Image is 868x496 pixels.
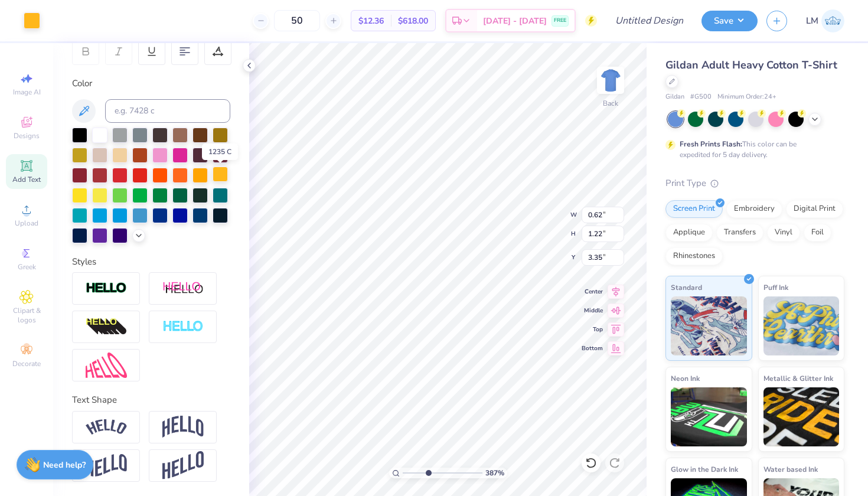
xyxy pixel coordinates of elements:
[12,359,41,368] span: Decorate
[603,98,618,109] div: Back
[804,224,831,242] div: Foil
[162,451,204,480] img: Rise
[6,306,47,325] span: Clipart & logos
[806,9,844,32] a: LM
[14,131,40,141] span: Designs
[665,92,684,102] span: Gildan
[162,416,204,438] img: Arch
[716,224,763,242] div: Transfers
[86,419,127,435] img: Arc
[105,99,230,123] input: e.g. 7428 c
[483,15,547,27] span: [DATE] - [DATE]
[763,281,788,293] span: Puff Ink
[274,10,320,31] input: – –
[358,15,384,27] span: $12.36
[485,468,504,478] span: 387 %
[665,200,723,218] div: Screen Print
[43,459,86,471] strong: Need help?
[701,11,758,31] button: Save
[763,387,840,446] img: Metallic & Glitter Ink
[680,139,825,160] div: This color can be expedited for 5 day delivery.
[86,454,127,477] img: Flag
[18,262,36,272] span: Greek
[582,306,603,315] span: Middle
[806,14,818,28] span: LM
[582,325,603,334] span: Top
[671,463,738,475] span: Glow in the Dark Ink
[554,17,566,25] span: FREE
[162,320,204,334] img: Negative Space
[665,247,723,265] div: Rhinestones
[202,143,238,160] div: 1235 C
[72,77,230,90] div: Color
[680,139,742,149] strong: Fresh Prints Flash:
[72,255,230,269] div: Styles
[763,463,818,475] span: Water based Ink
[162,281,204,296] img: Shadow
[15,218,38,228] span: Upload
[86,353,127,378] img: Free Distort
[582,344,603,353] span: Bottom
[717,92,776,102] span: Minimum Order: 24 +
[763,296,840,355] img: Puff Ink
[671,387,747,446] img: Neon Ink
[12,175,41,184] span: Add Text
[665,177,844,190] div: Print Type
[821,9,844,32] img: Lauren Mcdougal
[86,318,127,337] img: 3d Illusion
[86,282,127,295] img: Stroke
[665,224,713,242] div: Applique
[13,87,41,97] span: Image AI
[671,296,747,355] img: Standard
[786,200,843,218] div: Digital Print
[398,15,428,27] span: $618.00
[599,68,622,92] img: Back
[665,58,837,72] span: Gildan Adult Heavy Cotton T-Shirt
[763,372,833,384] span: Metallic & Glitter Ink
[767,224,800,242] div: Vinyl
[606,9,693,32] input: Untitled Design
[690,92,712,102] span: # G500
[72,393,230,407] div: Text Shape
[726,200,782,218] div: Embroidery
[671,372,700,384] span: Neon Ink
[671,281,702,293] span: Standard
[582,288,603,296] span: Center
